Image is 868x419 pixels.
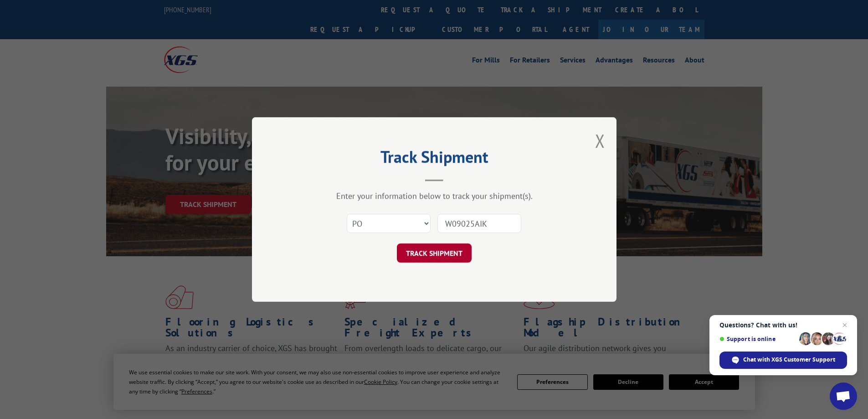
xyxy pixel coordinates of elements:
[298,150,571,168] h2: Track Shipment
[397,243,472,263] button: TRACK SHIPMENT
[719,352,847,369] div: Chat with XGS Customer Support
[743,356,835,364] span: Chat with XGS Customer Support
[298,191,571,201] div: Enter your information below to track your shipment(s).
[830,383,857,410] div: Open chat
[719,336,796,342] span: Support is online
[437,214,521,233] input: Number(s)
[595,129,605,153] button: Close modal
[719,321,847,329] span: Questions? Chat with us!
[839,320,850,331] span: Close chat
